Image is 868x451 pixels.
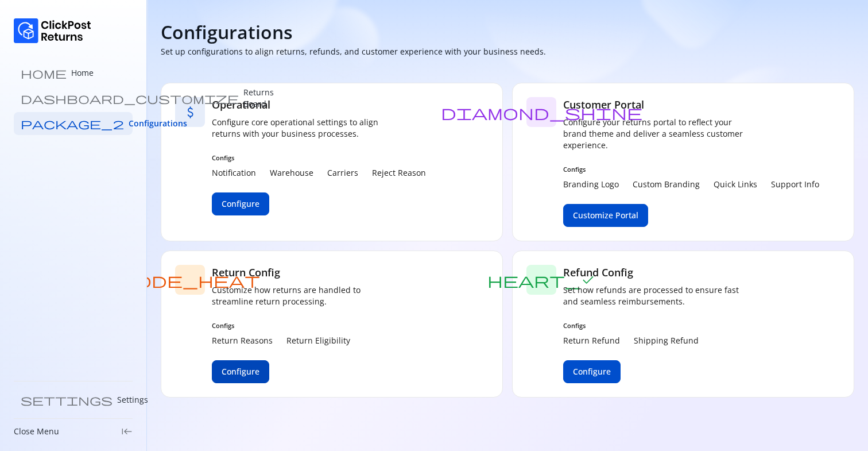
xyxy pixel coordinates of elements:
p: Shipping Refund [634,335,699,346]
span: Configure [573,366,611,377]
h4: Configurations [161,21,293,44]
a: home Home [14,61,133,84]
span: settings [21,394,113,406]
img: Logo [14,18,91,43]
button: Configure [563,360,621,383]
button: Configure [212,360,269,383]
a: dashboard_customize Returns Board [14,87,133,110]
p: Returns Board [243,87,274,110]
p: Return Eligibility [286,335,350,346]
span: dashboard_customize [21,92,239,104]
button: Configure [212,192,269,215]
span: package_2 [21,118,124,129]
p: Customize how returns are handled to streamline return processing. [212,284,396,307]
p: Reject Reason [372,167,426,179]
span: Configure [222,366,259,377]
button: Customize Portal [563,204,648,227]
span: Configs [563,165,819,174]
span: Configs [212,153,426,163]
h5: Refund Config [563,265,747,280]
p: Custom Branding [633,179,700,190]
a: package_2 Configurations [14,112,133,135]
p: Set how refunds are processed to ensure fast and seamless reimbursements. [563,284,747,307]
div: Close Menukeyboard_tab_rtl [14,426,133,437]
p: Quick Links [714,179,757,190]
p: Home [71,67,94,79]
h5: Return Config [212,265,396,280]
p: Support Info [771,179,819,190]
span: home [21,67,67,79]
span: mode_heat [121,272,260,288]
p: Return Reasons [212,335,273,346]
p: Warehouse [270,167,313,179]
span: Configurations [129,118,187,129]
span: Customize Portal [573,210,638,221]
span: Configs [212,321,396,330]
span: keyboard_tab_rtl [121,426,133,437]
span: attach_money [183,105,198,120]
h5: Operational [212,97,426,112]
h5: Customer Portal [563,97,819,112]
p: Configure core operational settings to align returns with your business processes. [212,117,396,140]
p: Carriers [327,167,358,179]
span: diamond_shine [441,105,642,120]
p: Notification [212,167,256,179]
p: Configure your returns portal to reflect your brand theme and deliver a seamless customer experie... [563,117,747,151]
p: Close Menu [14,426,59,437]
span: Configs [563,321,747,330]
span: Configure [222,198,259,210]
p: Return Refund [563,335,620,346]
span: heart_check [487,272,596,288]
p: Set up configurations to align returns, refunds, and customer experience with your business needs. [161,46,546,57]
a: settings Settings [14,388,133,411]
p: Settings [117,394,148,406]
p: Branding Logo [563,179,619,190]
